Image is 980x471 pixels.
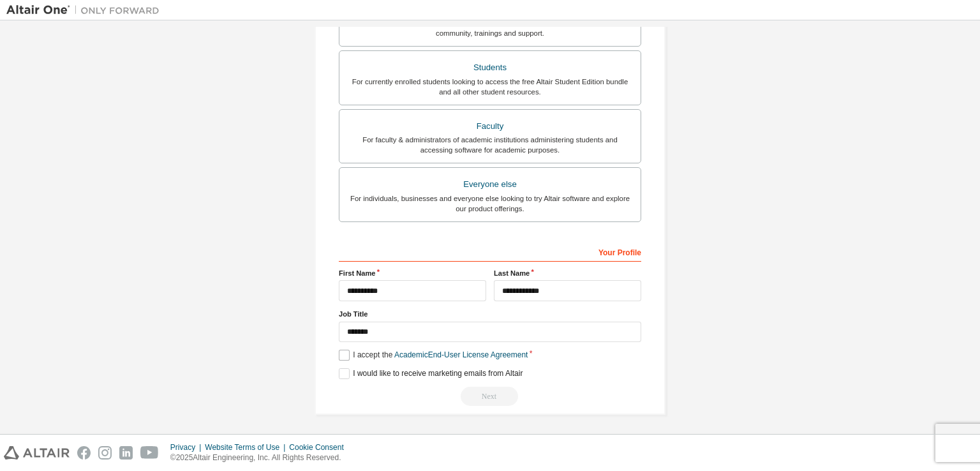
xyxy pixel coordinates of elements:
label: First Name [339,268,486,278]
img: linkedin.svg [119,446,133,460]
div: Cookie Consent [289,442,351,452]
div: For currently enrolled students looking to access the free Altair Student Edition bundle and all ... [347,77,633,97]
div: Privacy [170,442,205,452]
a: Academic End-User License Agreement [394,350,528,359]
div: For existing customers looking to access software downloads, HPC resources, community, trainings ... [347,18,633,38]
div: Students [347,59,633,77]
img: instagram.svg [98,446,112,460]
label: I accept the [339,350,528,361]
img: Altair One [6,4,166,17]
div: Your Profile [339,241,641,262]
img: altair_logo.svg [4,446,70,460]
div: For faculty & administrators of academic institutions administering students and accessing softwa... [347,135,633,155]
div: Everyone else [347,176,633,193]
div: Website Terms of Use [205,442,289,452]
p: © 2025 Altair Engineering, Inc. All Rights Reserved. [170,452,352,463]
label: Job Title [339,309,641,319]
div: Read and acccept EULA to continue [339,387,641,406]
div: For individuals, businesses and everyone else looking to try Altair software and explore our prod... [347,193,633,214]
img: facebook.svg [77,446,91,460]
label: Last Name [494,268,641,278]
label: I would like to receive marketing emails from Altair [339,368,523,379]
div: Faculty [347,117,633,135]
img: youtube.svg [140,446,159,460]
